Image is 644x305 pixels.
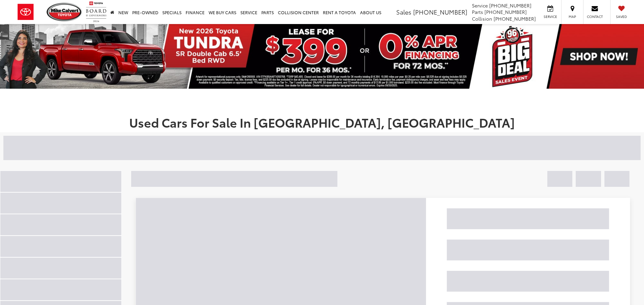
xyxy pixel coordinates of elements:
span: [PHONE_NUMBER] [484,8,527,15]
span: Service [543,14,558,19]
img: Mike Calvert Toyota [47,3,82,21]
span: [PHONE_NUMBER] [413,7,467,16]
span: [PHONE_NUMBER] [489,2,531,9]
span: Sales [396,7,411,16]
span: Map [565,14,580,19]
span: Service [472,2,488,9]
span: Parts [472,8,483,15]
span: Contact [587,14,603,19]
span: Saved [614,14,629,19]
span: Collision [472,15,492,22]
span: [PHONE_NUMBER] [494,15,536,22]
